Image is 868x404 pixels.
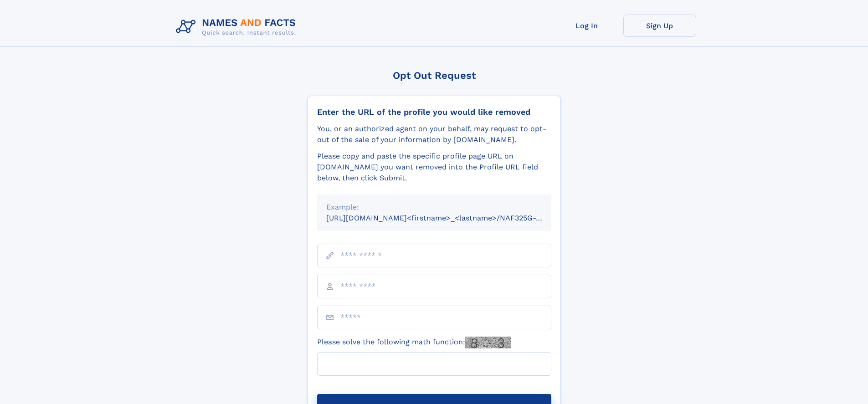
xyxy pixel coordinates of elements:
[317,151,551,184] div: Please copy and paste the specific profile page URL on [DOMAIN_NAME] you want removed into the Pr...
[317,107,551,117] div: Enter the URL of the profile you would like removed
[326,214,569,222] small: [URL][DOMAIN_NAME]<firstname>_<lastname>/NAF325G-xxxxxxxx
[308,70,561,81] div: Opt Out Request
[623,15,696,37] a: Sign Up
[172,15,303,39] img: Logo Names and Facts
[550,15,623,37] a: Log In
[317,123,551,145] div: You, or an authorized agent on your behalf, may request to opt-out of the sale of your informatio...
[326,202,542,213] div: Example:
[317,337,511,348] label: Please solve the following math function:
